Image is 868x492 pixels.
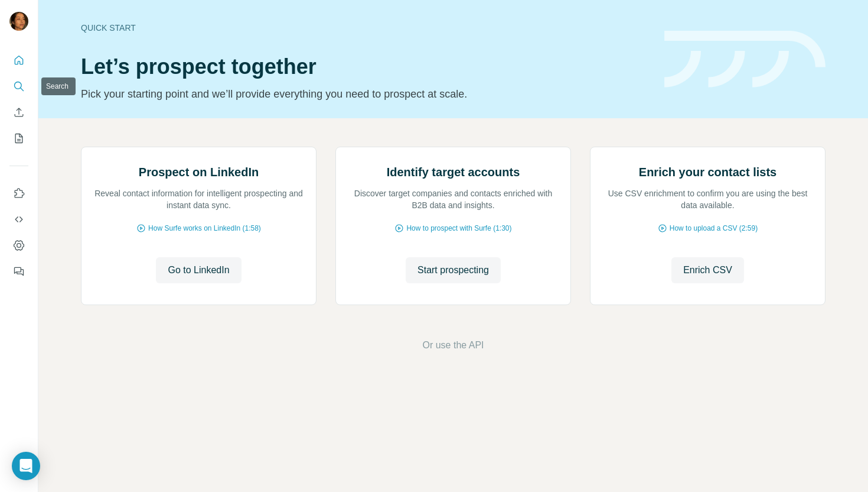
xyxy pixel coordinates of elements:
div: Open Intercom Messenger [12,452,40,480]
h1: Let’s prospect together [81,55,650,79]
p: Discover target companies and contacts enriched with B2B data and insights. [348,187,559,211]
button: Search [9,76,28,97]
span: How Surfe works on LinkedIn (1:58) [148,223,261,234]
button: Use Surfe on LinkedIn [9,183,28,204]
h2: Enrich your contact lists [639,164,776,180]
span: How to prospect with Surfe (1:30) [406,223,511,234]
span: Enrich CSV [683,263,732,277]
button: Enrich CSV [671,257,744,283]
button: Enrich CSV [9,102,28,123]
button: My lists [9,128,28,149]
img: banner [664,31,825,88]
img: Avatar [9,12,28,31]
div: Quick start [81,22,650,34]
h2: Prospect on LinkedIn [139,164,259,180]
p: Reveal contact information for intelligent prospecting and instant data sync. [93,187,304,211]
h2: Identify target accounts [387,164,520,180]
button: Start prospecting [406,257,501,283]
span: Go to LinkedIn [168,263,229,277]
button: Feedback [9,261,28,282]
span: How to upload a CSV (2:59) [670,223,758,234]
span: Start prospecting [417,263,489,277]
button: Quick start [9,50,28,71]
button: Or use the API [422,338,484,352]
p: Use CSV enrichment to confirm you are using the best data available. [602,187,813,211]
p: Pick your starting point and we’ll provide everything you need to prospect at scale. [81,86,650,102]
button: Use Surfe API [9,209,28,230]
button: Go to LinkedIn [156,257,241,283]
button: Dashboard [9,235,28,256]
